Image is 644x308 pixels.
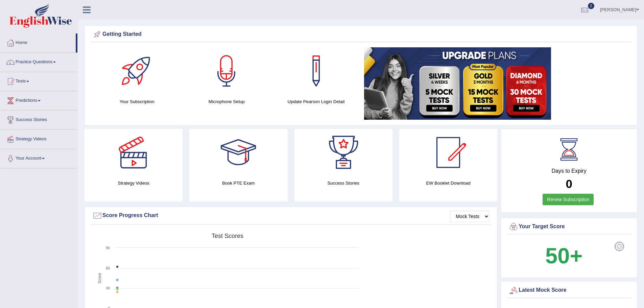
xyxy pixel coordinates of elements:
[185,98,268,105] h4: Microphone Setup
[0,111,77,127] a: Success Stories
[364,47,551,120] img: small5.jpg
[399,180,497,187] h4: EW Booklet Download
[92,29,629,40] div: Getting Started
[508,168,629,174] h4: Days to Expiry
[106,246,110,250] text: 90
[508,285,629,295] div: Latest Mock Score
[0,149,77,166] a: Your Account
[543,194,594,205] a: Renew Subscription
[0,91,77,108] a: Predictions
[189,180,287,187] h4: Book PTE Exam
[97,273,102,284] tspan: Score
[545,243,582,268] b: 50+
[0,130,77,147] a: Strategy Videos
[106,286,110,290] text: 30
[0,53,77,70] a: Practice Questions
[0,72,77,89] a: Tests
[275,98,358,105] h4: Update Pearson Login Detail
[0,33,76,50] a: Home
[106,266,110,270] text: 60
[588,3,595,9] span: 2
[566,177,572,190] b: 0
[294,180,392,187] h4: Success Stories
[212,233,243,239] tspan: Test scores
[508,222,629,232] div: Your Target Score
[85,180,183,187] h4: Strategy Videos
[92,211,490,221] div: Score Progress Chart
[96,98,178,105] h4: Your Subscription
